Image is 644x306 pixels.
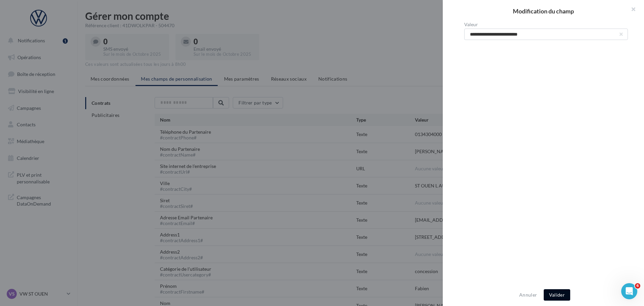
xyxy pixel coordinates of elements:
label: Valeur [464,22,628,27]
iframe: Intercom live chat [621,283,637,299]
button: Valider [544,289,570,301]
span: 6 [635,283,640,289]
button: Annuler [517,291,540,299]
h2: Modification du champ [453,8,633,14]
